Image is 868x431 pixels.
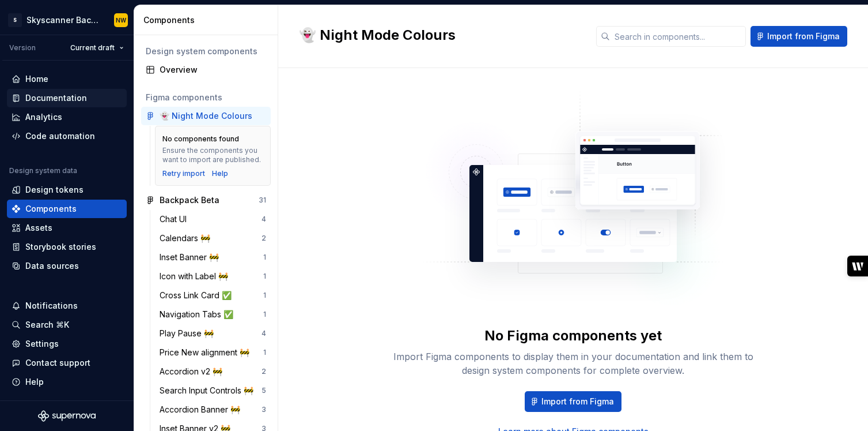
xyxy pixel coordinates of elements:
div: Home [25,73,48,85]
a: Play Pause 🚧4 [155,324,271,343]
div: No Figma components yet [484,327,662,345]
a: Assets [7,219,127,237]
div: Search ⌘K [25,319,69,331]
button: Import from Figma [751,26,847,47]
button: Contact support [7,354,127,372]
a: Cross Link Card ✅1 [155,286,271,305]
button: Import from Figma [525,391,621,412]
svg: Supernova Logo [38,410,96,422]
a: Icon with Label 🚧1 [155,267,271,286]
button: SSkyscanner BackpackNW [2,8,131,32]
div: 👻 Night Mode Colours [160,110,252,122]
div: 1 [263,253,266,262]
div: Figma components [146,92,266,103]
a: Storybook stories [7,238,127,256]
h2: 👻 Night Mode Colours [299,26,582,44]
a: Inset Banner 🚧1 [155,248,271,267]
div: Settings [25,338,59,350]
a: 👻 Night Mode Colours [141,107,271,125]
button: Notifications [7,297,127,315]
div: Cross Link Card ✅ [160,290,236,301]
div: S [8,13,22,27]
a: Overview [141,61,271,79]
a: Home [7,70,127,88]
div: Data sources [25,260,79,272]
div: 2 [261,367,266,376]
a: Data sources [7,257,127,275]
a: Calendars 🚧2 [155,229,271,248]
input: Search in components... [610,26,746,47]
a: Settings [7,335,127,353]
div: Storybook stories [25,241,96,253]
div: Overview [160,64,266,76]
a: Price New alignment 🚧1 [155,343,271,362]
div: Accordion Banner 🚧 [160,404,245,415]
button: Search ⌘K [7,316,127,334]
a: Chat UI4 [155,210,271,228]
a: Accordion v2 🚧2 [155,362,271,381]
a: Analytics [7,108,127,126]
div: Play Pause 🚧 [160,328,218,339]
div: 1 [263,348,266,357]
div: Components [143,14,273,26]
span: Current draft [70,43,115,53]
a: Navigation Tabs ✅1 [155,305,271,324]
a: Documentation [7,89,127,107]
div: 1 [263,291,266,300]
div: Components [25,203,77,215]
div: Accordion v2 🚧 [160,366,227,377]
a: Search Input Controls 🚧5 [155,381,271,400]
div: Design tokens [25,184,84,196]
div: Navigation Tabs ✅ [160,309,238,320]
div: Notifications [25,300,78,312]
div: Import Figma components to display them in your documentation and link them to design system comp... [389,350,757,377]
button: Help [7,373,127,391]
div: Version [9,43,36,53]
div: 2 [261,234,266,243]
div: Price New alignment 🚧 [160,347,254,358]
div: Analytics [25,111,62,123]
div: Calendars 🚧 [160,233,215,244]
span: Import from Figma [767,31,840,42]
div: Backpack Beta [160,194,219,206]
a: Help [212,169,228,178]
div: Inset Banner 🚧 [160,252,223,263]
div: Design system data [9,166,77,175]
div: Assets [25,222,52,234]
div: Help [25,376,44,388]
div: 4 [261,215,266,224]
div: 4 [261,329,266,338]
a: Design tokens [7,181,127,199]
div: No components found [162,134,239,144]
div: Search Input Controls 🚧 [160,385,258,396]
a: Components [7,200,127,218]
div: Chat UI [160,213,191,225]
span: Import from Figma [541,396,614,407]
button: Current draft [65,40,129,56]
div: Ensure the components you want to import are published. [162,146,263,164]
div: NW [116,16,126,25]
div: Design system components [146,46,266,57]
a: Code automation [7,127,127,145]
button: Retry import [162,169,205,178]
a: Accordion Banner 🚧3 [155,400,271,419]
div: Contact support [25,357,90,369]
div: Icon with Label 🚧 [160,271,233,282]
div: Documentation [25,92,87,104]
div: 1 [263,272,266,281]
div: Skyscanner Backpack [26,14,100,26]
div: 31 [259,196,266,205]
div: 1 [263,310,266,319]
a: Backpack Beta31 [141,191,271,209]
div: 3 [261,405,266,414]
div: 5 [261,386,266,395]
div: Code automation [25,130,95,142]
